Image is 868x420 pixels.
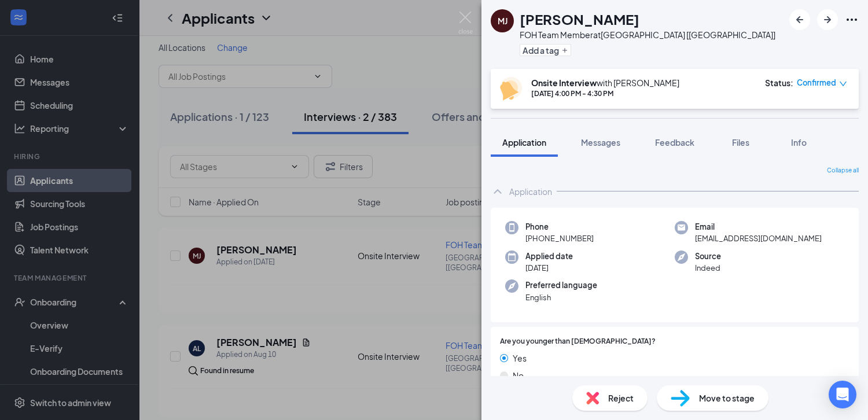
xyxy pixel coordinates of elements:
[695,262,721,274] span: Indeed
[525,292,597,303] span: English
[498,15,507,27] div: MJ
[491,185,505,198] svg: ChevronUp
[789,9,810,30] button: ArrowLeftNew
[520,29,775,40] div: FOH Team Member at [GEOGRAPHIC_DATA] [[GEOGRAPHIC_DATA]]
[655,137,694,148] span: Feedback
[561,47,568,54] svg: Plus
[829,381,856,408] div: Open Intercom Messenger
[732,137,749,148] span: Files
[513,352,527,364] span: Yes
[797,77,836,89] span: Confirmed
[500,336,656,347] span: Are you younger than [DEMOGRAPHIC_DATA]?
[520,9,639,29] h1: [PERSON_NAME]
[695,250,721,262] span: Source
[827,166,859,175] span: Collapse all
[695,233,822,244] span: [EMAIL_ADDRESS][DOMAIN_NAME]
[608,392,634,404] span: Reject
[765,77,793,89] div: Status :
[793,13,807,27] svg: ArrowLeftNew
[520,44,571,56] button: PlusAdd a tag
[531,77,679,89] div: with [PERSON_NAME]
[525,233,594,244] span: [PHONE_NUMBER]
[531,78,597,88] b: Onsite Interview
[502,137,546,148] span: Application
[531,89,679,98] div: [DATE] 4:00 PM - 4:30 PM
[525,279,597,291] span: Preferred language
[699,392,755,404] span: Move to stage
[817,9,838,30] button: ArrowRight
[695,221,822,233] span: Email
[581,137,620,148] span: Messages
[839,80,847,88] span: down
[509,186,552,197] div: Application
[821,13,834,27] svg: ArrowRight
[845,13,859,27] svg: Ellipses
[525,221,594,233] span: Phone
[525,250,573,262] span: Applied date
[513,369,524,382] span: No
[791,137,807,148] span: Info
[525,262,573,274] span: [DATE]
